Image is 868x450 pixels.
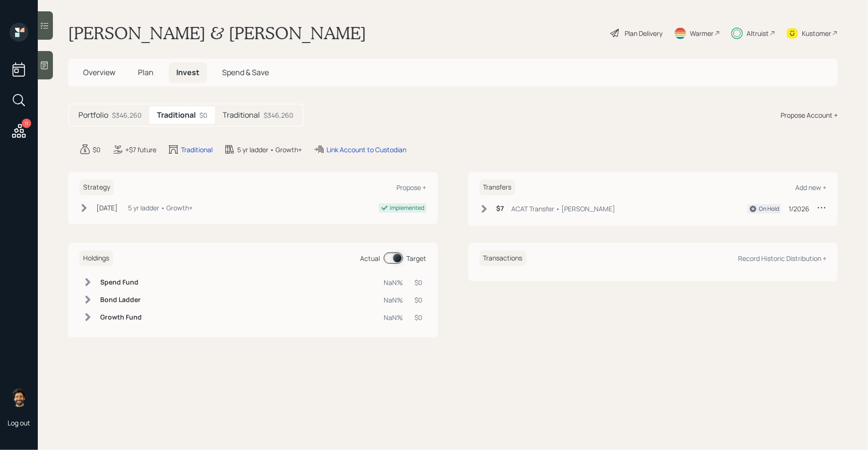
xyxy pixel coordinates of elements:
[125,145,156,155] div: +$7 future
[625,28,662,38] div: Plan Delivery
[384,295,404,305] div: NaN%
[9,388,28,407] img: eric-schwartz-headshot.png
[361,253,380,263] div: Actual
[415,295,423,305] div: $0
[157,111,196,120] h5: Traditional
[78,111,108,120] h5: Portfolio
[802,28,831,38] div: Kustomer
[222,67,269,78] span: Spend & Save
[83,67,115,78] span: Overview
[199,110,207,120] div: $0
[112,110,142,120] div: $346,260
[795,183,826,192] div: Add new +
[407,253,427,263] div: Target
[128,203,193,213] div: 5 yr ladder • Growth+
[327,145,406,155] div: Link Account to Custodian
[384,277,404,287] div: NaN%
[264,110,293,120] div: $346,260
[512,204,616,214] div: ACAT Transfer • [PERSON_NAME]
[96,203,118,213] div: [DATE]
[384,312,404,322] div: NaN%
[497,205,504,213] h6: $7
[415,312,423,322] div: $0
[781,110,838,120] div: Propose Account +
[759,205,779,213] div: On Hold
[390,204,425,212] div: Implemented
[100,278,142,286] h6: Spend Fund
[22,119,31,128] div: 11
[415,277,423,287] div: $0
[237,145,302,155] div: 5 yr ladder • Growth+
[138,67,154,78] span: Plan
[79,180,114,195] h6: Strategy
[789,204,809,214] div: 1/2026
[181,145,213,155] div: Traditional
[176,67,199,78] span: Invest
[480,180,516,195] h6: Transfers
[690,28,713,38] div: Warmer
[738,254,826,263] div: Record Historic Distribution +
[480,251,526,266] h6: Transactions
[100,313,142,321] h6: Growth Fund
[68,23,366,43] h1: [PERSON_NAME] & [PERSON_NAME]
[397,183,427,192] div: Propose +
[93,145,101,155] div: $0
[747,28,769,38] div: Altruist
[223,111,260,120] h5: Traditional
[8,418,30,427] div: Log out
[79,251,113,266] h6: Holdings
[100,296,142,304] h6: Bond Ladder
